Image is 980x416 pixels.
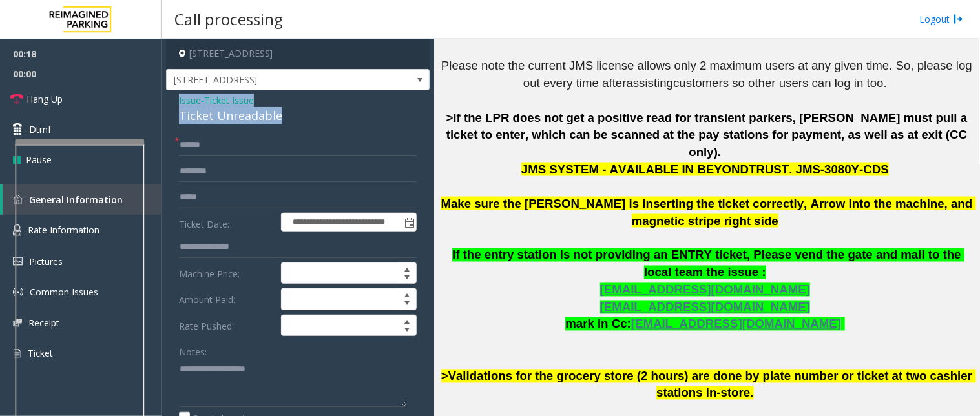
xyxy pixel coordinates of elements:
a: [EMAIL_ADDRESS][DOMAIN_NAME] [600,286,810,296]
span: JMS SYSTEM - AVAILABLE IN BEYONDTRUST. JMS-3080Y-CDS [521,163,889,176]
h3: Call processing [168,3,289,35]
span: If the entry station is not providing an ENTRY ticket, Please vend the gate and mail to the local... [452,248,964,279]
label: Ticket Date: [176,213,278,232]
img: logout [954,12,964,26]
a: [EMAIL_ADDRESS][DOMAIN_NAME] [631,320,841,330]
img: 'icon' [13,287,23,297]
a: [EMAIL_ADDRESS][DOMAIN_NAME] [600,303,810,313]
a: General Information [3,184,162,215]
span: >Validations for the grocery store (2 hours) are done by plate number or ticket at two cashier st... [441,370,976,401]
span: Decrease value [398,326,416,336]
span: >If the LPR does not get a positive read for transient parkers, [PERSON_NAME] must pull a ticket ... [446,111,970,159]
span: Please note the current JMS license allows only 2 maximum users at any given time. So, please log... [441,59,976,90]
span: [EMAIL_ADDRESS][DOMAIN_NAME] [600,283,810,297]
label: Notes: [179,341,207,359]
span: Issue [179,94,201,107]
span: mark in Cc: [565,317,631,331]
span: Hang Up [26,92,63,106]
span: Ticket Issue [204,94,254,107]
div: Ticket Unreadable [179,107,417,124]
span: Increase value [398,315,416,326]
span: assisting [627,76,674,90]
img: 'icon' [13,257,23,266]
label: Amount Paid: [176,288,278,310]
img: 'icon' [13,319,22,327]
span: Make sure the [PERSON_NAME] is inserting the ticket correctly, Arrow into the machine, and magnet... [441,197,975,228]
img: 'icon' [13,224,21,236]
span: [EMAIL_ADDRESS][DOMAIN_NAME] [631,317,841,331]
label: Machine Price: [176,262,278,284]
span: Decrease value [398,299,416,310]
span: [EMAIL_ADDRESS][DOMAIN_NAME] [600,301,810,314]
span: Decrease value [398,273,416,284]
label: Rate Pushed: [176,315,278,337]
span: Toggle popup [402,213,416,232]
span: customers so other users can log in too. [673,76,887,90]
img: 'icon' [13,348,21,359]
h4: [STREET_ADDRESS] [166,39,430,69]
span: Increase value [398,289,416,299]
span: - [201,94,254,106]
img: 'icon' [13,195,23,204]
span: Increase value [398,263,416,273]
span: Dtmf [29,123,51,136]
a: Logout [920,12,964,26]
span: [STREET_ADDRESS] [167,70,377,90]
